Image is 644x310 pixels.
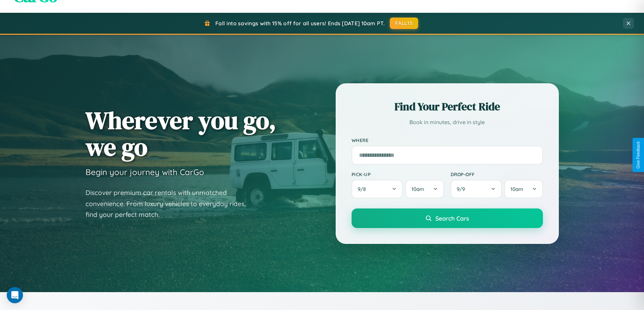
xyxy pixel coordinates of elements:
span: Search Cars [435,215,469,222]
span: 10am [411,186,424,192]
h1: Wherever you go, we go [86,107,276,160]
button: 9/8 [352,180,403,198]
button: Search Cars [352,208,543,228]
span: 9 / 9 [457,186,468,192]
label: Pick-up [352,171,444,177]
button: 10am [504,180,543,198]
label: Where [352,137,543,143]
div: Give Feedback [636,141,641,169]
span: 9 / 8 [358,186,369,192]
h3: Begin your journey with CarGo [86,167,204,177]
button: FALL15 [390,18,418,29]
p: Discover premium car rentals with unmatched convenience. From luxury vehicles to everyday rides, ... [86,187,255,220]
button: 9/9 [451,180,502,198]
span: Fall into savings with 15% off for all users! Ends [DATE] 10am PT. [215,20,385,27]
div: Open Intercom Messenger [7,287,23,303]
p: Book in minutes, drive in style [352,117,543,127]
span: 10am [510,186,523,192]
h2: Find Your Perfect Ride [352,99,543,114]
label: Drop-off [451,171,543,177]
button: 10am [405,180,444,198]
